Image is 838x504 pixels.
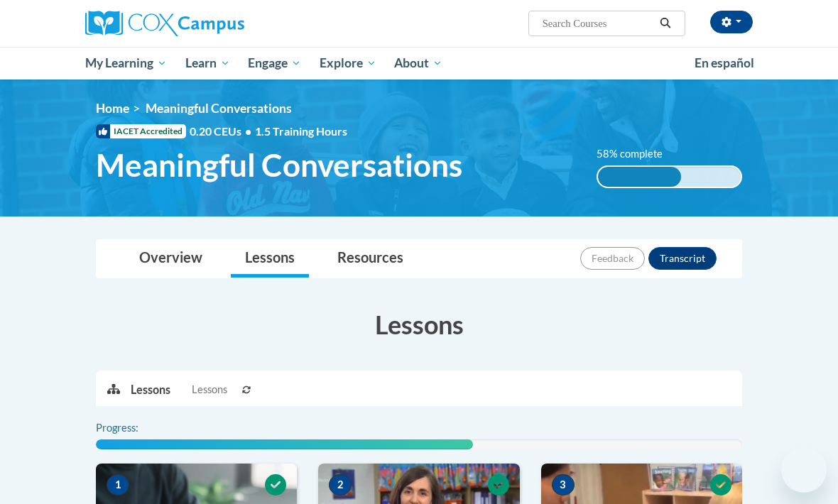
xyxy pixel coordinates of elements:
iframe: Button to launch messaging window [781,447,827,493]
div: Main menu [75,47,763,80]
label: Progress: [96,420,178,436]
button: Feedback [580,247,645,270]
p: Lessons [131,382,170,398]
a: En español [685,48,763,78]
a: Explore [310,47,386,80]
span: Meaningful Conversations [96,146,462,184]
span: 2 [329,474,352,495]
a: Learn [176,47,239,80]
label: 58% complete [597,146,678,162]
span: Lessons [192,382,227,398]
span: About [394,55,442,72]
a: Engage [239,47,310,80]
span: 0.20 CEUs [190,124,255,139]
a: Home [96,101,129,116]
span: Engage [248,55,301,72]
a: Lessons [231,240,309,278]
h3: Lessons [96,307,742,342]
img: Cox Campus [85,11,244,36]
span: IACET Accredited [96,124,186,138]
button: Transcript [648,247,717,270]
span: Learn [185,55,230,72]
a: Overview [125,240,217,278]
span: Explore [320,55,376,72]
button: Account Settings [710,11,753,33]
span: 3 [552,474,575,495]
div: 58% complete [598,167,681,187]
span: 1 [107,474,129,495]
input: Search Courses [541,15,655,32]
a: Cox Campus [85,11,293,36]
span: Meaningful Conversations [146,101,292,116]
button: Search [655,15,676,32]
a: Resources [323,240,418,278]
a: My Learning [76,47,176,80]
span: My Learning [85,55,167,72]
span: • [245,124,251,138]
a: About [386,47,452,80]
span: En español [695,55,754,70]
span: 1.5 Training Hours [255,124,347,138]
